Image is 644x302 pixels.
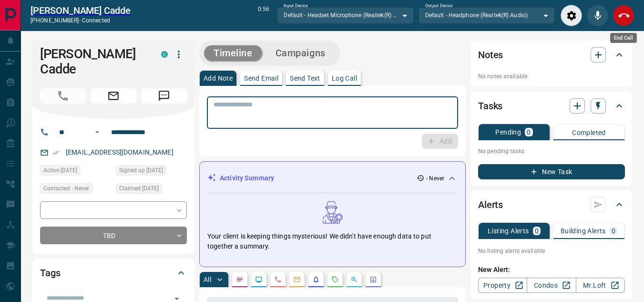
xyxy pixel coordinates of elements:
span: connected [82,17,110,24]
div: Notes [478,43,625,66]
span: Claimed [DATE] [119,184,159,193]
p: - Never [426,174,444,183]
p: 0:56 [258,5,269,26]
div: Default - Headset Microphone (Realtek(R) Audio) [277,7,413,23]
p: [PHONE_NUMBER] - [31,16,131,25]
p: No listing alerts available [478,247,625,255]
p: Listing Alerts [488,228,529,234]
p: No pending tasks [478,144,625,158]
p: Send Text [290,75,320,82]
label: Output Device [425,3,452,9]
button: New Task [478,164,625,179]
p: Your client is keeping things mysterious! We didn't have enough data to put together a summary. [207,231,458,251]
button: Timeline [204,45,262,61]
a: [EMAIL_ADDRESS][DOMAIN_NAME] [66,148,174,156]
div: Tasks [478,94,625,117]
div: Activity Summary- Never [207,169,458,187]
svg: Agent Actions [369,276,377,283]
p: All [204,276,211,283]
span: Email [91,88,136,104]
div: Default - Headphone (Realtek(R) Audio) [419,7,555,23]
p: 0 [535,228,539,234]
p: 0 [527,129,531,135]
div: Thu Apr 11 2024 [40,165,111,178]
span: Message [141,88,187,104]
p: New Alert: [478,265,625,275]
div: Alerts [478,193,625,216]
div: Tags [40,261,187,284]
p: No notes available [478,72,625,81]
svg: Email Verified [52,149,59,156]
label: Input Device [284,3,308,9]
span: Contacted - Never [43,184,89,193]
a: Property [478,278,527,293]
h1: [PERSON_NAME] Cadde [40,46,147,77]
div: End Call [613,5,634,26]
p: Add Note [204,75,233,82]
svg: Notes [236,276,244,283]
span: Signed up [DATE] [119,166,163,175]
div: Mute [587,5,608,26]
div: TBD [40,227,187,244]
span: Active [DATE] [43,166,77,175]
svg: Calls [274,276,282,283]
h2: Tasks [478,98,502,114]
div: Audio Settings [561,5,582,26]
div: Wed Apr 10 2024 [116,183,187,197]
h2: Notes [478,47,503,62]
div: Wed Apr 10 2024 [116,165,187,178]
a: Condos [527,278,576,293]
button: Campaigns [266,45,335,61]
span: Call [40,88,86,104]
svg: Emails [293,276,301,283]
div: End Call [610,33,637,43]
h2: Tags [40,265,60,281]
p: 0 [612,228,615,234]
a: Mr.Loft [576,278,625,293]
svg: Lead Browsing Activity [255,276,263,283]
p: Log Call [332,75,357,82]
svg: Opportunities [350,276,358,283]
a: [PERSON_NAME] Cadde [31,5,131,16]
p: Activity Summary [220,173,274,183]
p: Send Email [244,75,278,82]
h2: Alerts [478,197,503,212]
svg: Requests [331,276,339,283]
p: Completed [572,129,606,136]
div: condos.ca [161,51,168,58]
svg: Listing Alerts [312,276,320,283]
p: Building Alerts [561,228,606,234]
p: Pending [495,129,521,135]
button: Open [92,126,103,138]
